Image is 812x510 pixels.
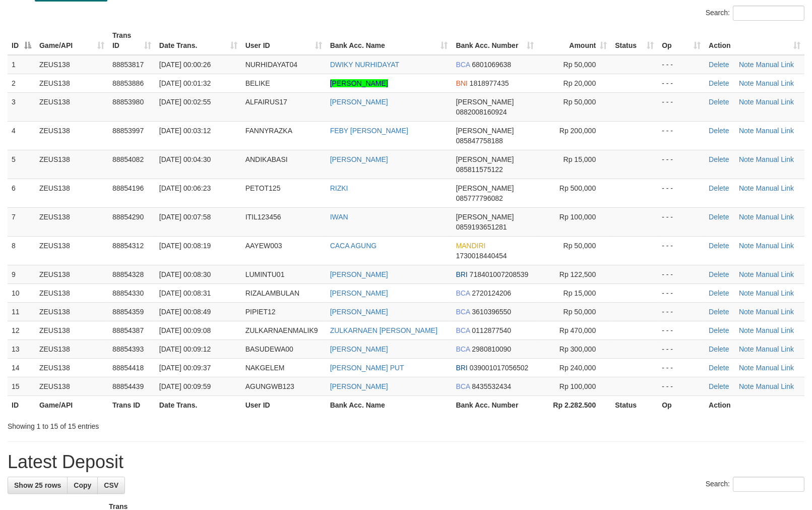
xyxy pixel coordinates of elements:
[709,270,729,278] a: Delete
[456,223,507,231] span: Copy 0859193651281 to clipboard
[330,326,438,334] a: ZULKARNAEN [PERSON_NAME]
[112,289,144,297] span: 88854330
[456,326,470,334] span: BCA
[739,98,754,106] a: Note
[456,184,514,192] span: [PERSON_NAME]
[8,179,35,207] td: 6
[756,184,794,192] a: Manual Link
[706,6,804,21] label: Search:
[456,108,507,116] span: Copy 0882008160924 to clipboard
[739,127,754,135] a: Note
[330,184,348,192] a: RIZKI
[35,358,108,377] td: ZEUS138
[245,326,318,334] span: ZULKARNAENMALIK9
[159,326,211,334] span: [DATE] 00:09:08
[326,395,452,414] th: Bank Acc. Name
[564,308,596,316] span: Rp 50,000
[330,127,408,135] a: FEBY [PERSON_NAME]
[35,207,108,236] td: ZEUS138
[456,137,503,145] span: Copy 085847758188 to clipboard
[709,213,729,221] a: Delete
[739,308,754,316] a: Note
[245,155,288,163] span: ANDIKABASI
[35,265,108,284] td: ZEUS138
[326,26,452,55] th: Bank Acc. Name: activate to sort column ascending
[756,345,794,353] a: Manual Link
[8,395,35,414] th: ID
[245,382,294,390] span: AGUNGWB123
[470,270,529,278] span: Copy 718401007208539 to clipboard
[35,55,108,74] td: ZEUS138
[456,98,514,106] span: [PERSON_NAME]
[559,345,596,353] span: Rp 300,000
[35,395,108,414] th: Game/API
[564,155,596,163] span: Rp 15,000
[159,79,211,87] span: [DATE] 00:01:32
[35,339,108,358] td: ZEUS138
[8,358,35,377] td: 14
[739,382,754,390] a: Note
[658,395,705,414] th: Op
[733,477,804,492] input: Search:
[756,326,794,334] a: Manual Link
[756,155,794,163] a: Manual Link
[559,382,596,390] span: Rp 100,000
[330,213,348,221] a: IWAN
[709,289,729,297] a: Delete
[112,242,144,250] span: 88854312
[564,61,596,69] span: Rp 50,000
[559,213,596,221] span: Rp 100,000
[456,252,507,260] span: Copy 1730018440454 to clipboard
[564,79,596,87] span: Rp 20,000
[159,184,211,192] span: [DATE] 00:06:23
[245,79,270,87] span: BELIKE
[245,98,287,106] span: ALFAIRUS17
[559,270,596,278] span: Rp 122,500
[35,26,108,55] th: Game/API: activate to sort column ascending
[756,364,794,372] a: Manual Link
[470,79,509,87] span: Copy 1818977435 to clipboard
[104,481,118,489] span: CSV
[8,74,35,92] td: 2
[472,326,511,334] span: Copy 0112877540 to clipboard
[8,321,35,339] td: 12
[756,308,794,316] a: Manual Link
[705,26,804,55] th: Action: activate to sort column ascending
[245,289,299,297] span: RIZALAMBULAN
[739,79,754,87] a: Note
[159,155,211,163] span: [DATE] 00:04:30
[559,127,596,135] span: Rp 200,000
[74,481,91,489] span: Copy
[8,452,804,472] h1: Latest Deposit
[709,61,729,69] a: Delete
[35,74,108,92] td: ZEUS138
[245,127,292,135] span: FANNYRAZKA
[155,26,241,55] th: Date Trans.: activate to sort column ascending
[611,395,658,414] th: Status
[456,79,467,87] span: BNI
[112,270,144,278] span: 88854328
[159,364,211,372] span: [DATE] 00:09:37
[8,477,68,494] a: Show 25 rows
[472,61,511,69] span: Copy 6801069638 to clipboard
[658,321,705,339] td: - - -
[330,382,388,390] a: [PERSON_NAME]
[245,345,293,353] span: BASUDEWA00
[245,61,297,69] span: NURHIDAYAT04
[112,213,144,221] span: 88854290
[705,395,804,414] th: Action
[456,270,467,278] span: BRI
[112,364,144,372] span: 88854418
[756,79,794,87] a: Manual Link
[35,302,108,321] td: ZEUS138
[330,98,388,106] a: [PERSON_NAME]
[241,395,326,414] th: User ID
[159,213,211,221] span: [DATE] 00:07:58
[245,184,281,192] span: PETOT125
[739,213,754,221] a: Note
[470,364,529,372] span: Copy 039001017056502 to clipboard
[159,308,211,316] span: [DATE] 00:08:49
[330,61,399,69] a: DWIKY NURHIDAYAT
[709,326,729,334] a: Delete
[112,61,144,69] span: 88853817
